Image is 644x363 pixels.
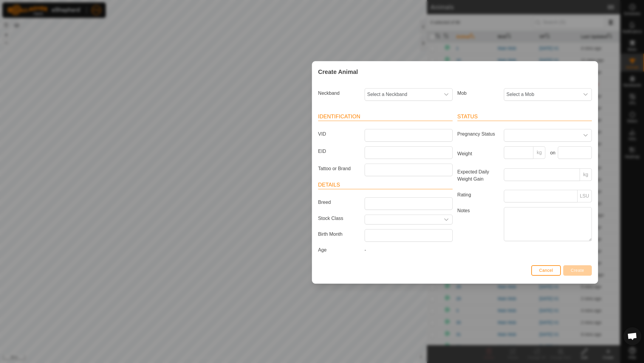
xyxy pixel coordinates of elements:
div: dropdown trigger [580,89,592,100]
header: Identification [318,113,453,121]
span: Select a Mob [504,89,580,100]
label: Rating [455,190,501,200]
label: Breed [316,197,362,207]
p-inputgroup-addon: LSU [578,190,592,202]
header: Status [457,113,592,121]
label: Notes [455,207,501,241]
label: Expected Daily Weight Gain [455,168,501,183]
p-inputgroup-addon: kg [533,146,545,159]
span: Cancel [539,268,553,273]
div: Open chat [623,327,641,345]
label: Weight [455,146,501,161]
div: dropdown trigger [580,129,592,141]
label: Pregnancy Status [455,129,501,139]
label: on [548,149,555,156]
header: Details [318,181,453,189]
label: Neckband [316,88,362,98]
span: Create [571,268,584,273]
label: VID [316,129,362,139]
div: dropdown trigger [440,215,452,224]
label: Stock Class [316,215,362,222]
label: Age [316,246,362,254]
label: EID [316,146,362,156]
div: dropdown trigger [440,89,452,100]
label: Mob [455,88,501,98]
p-inputgroup-addon: kg [580,168,592,181]
button: Create [563,265,592,276]
span: - [365,247,366,252]
button: Cancel [531,265,561,276]
label: Birth Month [316,229,362,239]
label: Tattoo or Brand [316,164,362,174]
span: Create Animal [318,67,358,76]
span: Select a Neckband [365,89,440,100]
